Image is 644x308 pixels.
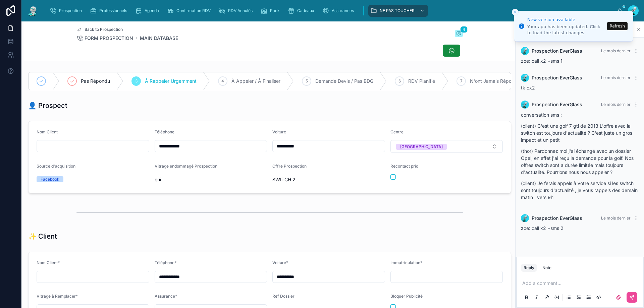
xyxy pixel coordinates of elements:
[532,74,582,81] span: Prospection EverGlass
[272,294,294,299] span: Ref Dossier
[512,9,519,15] button: Close toast
[521,225,563,231] span: zoe: call x2 +sms 2
[601,215,631,221] span: Le mois dernier
[228,8,253,13] span: RDV Annulés
[155,176,267,183] span: oui
[176,8,211,13] span: Confirmation RDV
[455,30,463,38] button: 4
[306,78,308,84] span: 5
[601,102,631,107] span: Le mois dernier
[59,8,82,13] span: Prospection
[85,35,133,42] span: FORM PROSPECTION
[272,176,385,183] span: SWITCH 2
[297,8,314,13] span: Cadeaux
[221,78,224,84] span: 4
[37,164,75,169] span: Source d'acquisition
[286,5,319,17] a: Cadeaux
[532,215,582,222] span: Prospection EverGlass
[140,35,178,42] a: MAIN DATABASE
[521,58,562,64] span: zoe: call x2 +sms 1
[332,8,354,13] span: Assurances
[532,101,582,108] span: Prospection EverGlass
[37,260,60,265] span: Nom Client*
[521,147,639,176] p: (thor) Pardonnez moi j'ai échangé avec un dossier Opel, en effet j'ai reçu la demande pour la gol...
[390,260,422,265] span: Immatriculation*
[460,78,463,84] span: 7
[390,294,423,299] span: Bloquer Publicité
[398,78,401,84] span: 6
[601,48,631,53] span: Le mois dernier
[470,78,520,84] span: N'ont Jamais Répondu
[521,85,535,90] span: tk cx2
[601,75,631,80] span: Le mois dernier
[272,129,286,134] span: Voiture
[135,78,138,84] span: 3
[532,48,582,54] span: Prospection EverGlass
[165,5,215,17] a: Confirmation RDV
[272,260,288,265] span: Voiture*
[521,264,537,272] button: Reply
[44,3,617,18] div: scrollable content
[259,5,284,17] a: Rack
[81,78,110,84] span: Pas Répondu
[390,129,404,134] span: Centre
[315,78,373,84] span: Demande Devis / Pas BDG
[390,140,503,153] button: Select Button
[408,78,435,84] span: RDV Planifié
[527,24,605,36] div: Your app has been updated. Click to load the latest changes
[145,78,197,84] span: À Rappeler Urgemment
[133,5,164,17] a: Agenda
[272,164,307,169] span: Offre Prospection
[155,164,217,169] span: Vitrage endommagé Prospection
[99,8,127,13] span: Professionnels
[607,22,628,30] button: Refresh
[28,101,67,110] h1: 👤 Prospect
[521,122,639,143] p: (client) C'est une golf 7 gti de 2013 L'offre avec la switch est toujours d'actualité ? C'est jus...
[400,144,443,150] div: [GEOGRAPHIC_DATA]
[76,35,133,42] a: FORM PROSPECTION
[320,5,359,17] a: Assurances
[155,129,174,134] span: Téléphone
[145,8,159,13] span: Agenda
[76,27,123,32] a: Back to Prospection
[542,265,551,270] div: Note
[48,5,87,17] a: Prospection
[390,164,418,169] span: Recontact prio
[155,260,176,265] span: Téléphone*
[540,264,554,272] button: Note
[27,5,39,16] img: App logo
[85,27,123,32] span: Back to Prospection
[521,180,639,201] p: (client) Je ferais appels à votre service si les switch sont toujours d'actualité , je vous rappe...
[37,294,78,299] span: Vitrage à Remplacer*
[527,16,605,23] div: New version available
[155,294,177,299] span: Assurance*
[88,5,132,17] a: Professionnels
[28,232,57,241] h1: ✨ Client
[270,8,280,13] span: Rack
[521,111,639,118] p: conversation sms :
[231,78,280,84] span: À Appeler / À Finaliser
[380,8,415,13] span: NE PAS TOUCHER
[37,129,58,134] span: Nom Client
[41,176,59,182] div: Facebook
[217,5,257,17] a: RDV Annulés
[368,5,428,17] a: NE PAS TOUCHER
[460,26,468,33] span: 4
